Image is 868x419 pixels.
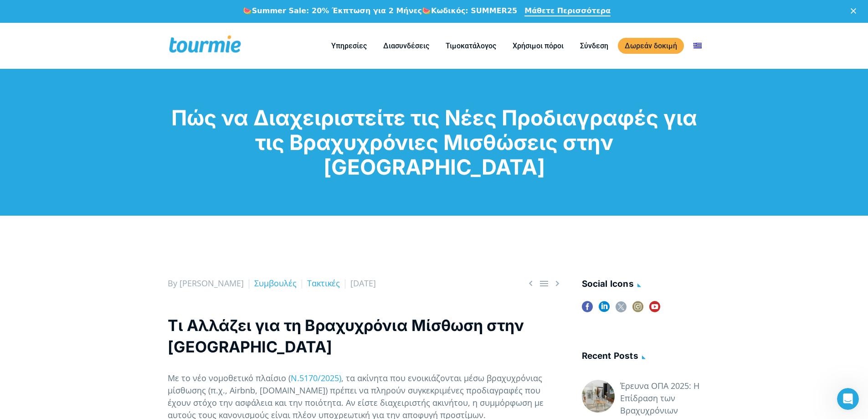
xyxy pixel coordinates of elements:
[168,278,244,289] span: By [PERSON_NAME]
[632,301,643,318] a: instagram
[552,278,563,289] a: 
[618,38,684,54] a: Δωρεάν δοκιμή
[431,6,517,15] b: Κωδικός: SUMMER25
[324,40,374,52] a: Υπηρεσίες
[573,40,615,52] a: Σύνδεση
[307,278,340,289] a: Τακτικές
[506,40,570,52] a: Χρήσιμοι πόροι
[582,277,701,292] h4: social icons
[837,388,859,410] iframe: Intercom live chat
[552,278,563,289] span: Next post
[243,6,517,16] div: 🍉 🍉
[525,278,536,289] span: Previous post
[582,349,701,364] h4: Recent posts
[599,301,610,318] a: linkedin
[524,6,611,16] a: Μάθετε Περισσότερα
[525,278,536,289] a: 
[168,316,524,356] b: Τι Αλλάζει για τη Βραχυχρόνια Μίσθωση στην [GEOGRAPHIC_DATA]
[168,105,701,179] h1: Πώς να Διαχειριστείτε τις Νέες Προδιαγραφές για τις Βραχυχρόνιες Μισθώσεις στην [GEOGRAPHIC_DATA]
[168,372,291,383] span: Με το νέο νομοθετικό πλαίσιο (
[439,40,503,52] a: Τιμοκατάλογος
[851,8,860,14] div: Κλείσιμο
[350,278,376,289] span: [DATE]
[539,278,550,289] a: 
[582,301,593,318] a: facebook
[252,6,422,15] b: Summer Sale: 20% Έκπτωση για 2 Μήνες
[616,301,627,318] a: twitter
[376,40,436,52] a: Διασυνδέσεις
[254,278,297,289] a: Συμβουλές
[291,372,341,383] a: Ν.5170/2025)
[649,301,660,318] a: youtube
